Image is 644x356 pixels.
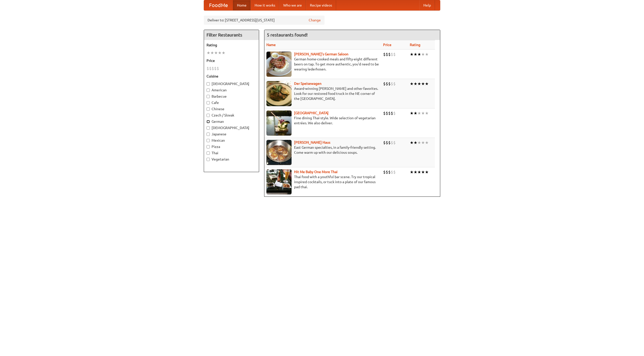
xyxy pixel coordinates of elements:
a: Recipe videos [306,0,336,10]
label: Barbecue [207,94,256,99]
li: $ [383,81,386,87]
label: Japanese [207,132,256,137]
li: $ [393,81,396,87]
li: ★ [421,140,425,145]
input: Barbecue [207,95,210,98]
input: American [207,89,210,92]
li: $ [388,140,391,145]
label: German [207,119,256,124]
li: ★ [421,110,425,116]
ng-pluralize: 5 restaurants found! [267,32,308,37]
li: $ [386,52,388,57]
li: ★ [410,110,414,116]
li: ★ [417,169,421,175]
li: $ [383,52,386,57]
input: [DEMOGRAPHIC_DATA] [207,126,210,130]
li: ★ [421,81,425,87]
li: ★ [421,52,425,57]
a: Rating [410,43,420,47]
li: $ [391,169,393,175]
li: ★ [425,52,429,57]
li: $ [207,66,209,71]
li: ★ [222,50,225,56]
li: $ [386,140,388,145]
a: Change [309,18,321,23]
input: German [207,120,210,123]
li: ★ [414,140,417,145]
li: $ [393,110,396,116]
a: Home [233,0,251,10]
input: Vegetarian [207,158,210,161]
label: [DEMOGRAPHIC_DATA] [207,81,256,86]
a: [PERSON_NAME]'s German Saloon [294,52,348,56]
input: Mexican [207,139,210,142]
li: ★ [414,52,417,57]
label: Cafe [207,100,256,105]
a: Who we are [279,0,306,10]
li: $ [217,66,219,71]
li: ★ [417,140,421,145]
a: Price [383,43,391,47]
p: Award-winning [PERSON_NAME] and other favorites. Look for our restored food truck in the NE corne... [266,86,379,101]
input: Cafe [207,101,210,104]
p: Fine dining Thai-style. Wide selection of vegetarian entrées. We also deliver. [266,115,379,126]
li: ★ [414,110,417,116]
li: $ [391,81,393,87]
a: FoodMe [204,0,233,10]
li: ★ [421,169,425,175]
li: ★ [425,140,429,145]
li: $ [391,52,393,57]
label: American [207,88,256,93]
li: ★ [214,50,218,56]
label: [DEMOGRAPHIC_DATA] [207,125,256,130]
li: ★ [417,110,421,116]
li: ★ [207,50,210,56]
input: [DEMOGRAPHIC_DATA] [207,82,210,86]
li: $ [383,110,386,116]
li: $ [209,66,212,71]
div: Deliver to: [STREET_ADDRESS][US_STATE] [204,16,325,25]
li: $ [214,66,217,71]
li: $ [388,81,391,87]
li: $ [212,66,214,71]
label: Pizza [207,144,256,149]
img: kohlhaus.jpg [266,140,292,165]
p: German home-cooked meals and fifty-eight different beers on tap. To get more authentic, you'd nee... [266,57,379,72]
img: satay.jpg [266,110,292,136]
a: [PERSON_NAME] Haus [294,140,330,144]
li: ★ [425,169,429,175]
li: ★ [210,50,214,56]
label: Mexican [207,138,256,143]
a: Hit Me Baby One More Thai [294,170,338,174]
a: How it works [251,0,279,10]
li: ★ [425,110,429,116]
li: ★ [410,140,414,145]
li: $ [383,169,386,175]
li: $ [391,110,393,116]
li: $ [393,169,396,175]
a: [GEOGRAPHIC_DATA] [294,111,329,115]
label: Thai [207,150,256,155]
p: Thai food with a youthful bar scene. Try our tropical inspired cocktails, or tuck into a plate of... [266,174,379,189]
label: Vegetarian [207,157,256,162]
li: $ [388,110,391,116]
input: Japanese [207,133,210,136]
li: $ [386,81,388,87]
img: esthers.jpg [266,52,292,77]
a: Der Speisewagen [294,82,321,86]
a: Name [266,43,276,47]
li: ★ [425,81,429,87]
img: speisewagen.jpg [266,81,292,106]
li: $ [393,52,396,57]
input: Pizza [207,145,210,148]
h4: Filter Restaurants [204,30,259,40]
label: Czech / Slovak [207,113,256,118]
li: ★ [417,81,421,87]
p: East German specialties, in a family-friendly setting. Come warm up with our delicious soups. [266,145,379,155]
h5: Price [207,58,256,63]
li: $ [388,52,391,57]
li: $ [386,110,388,116]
